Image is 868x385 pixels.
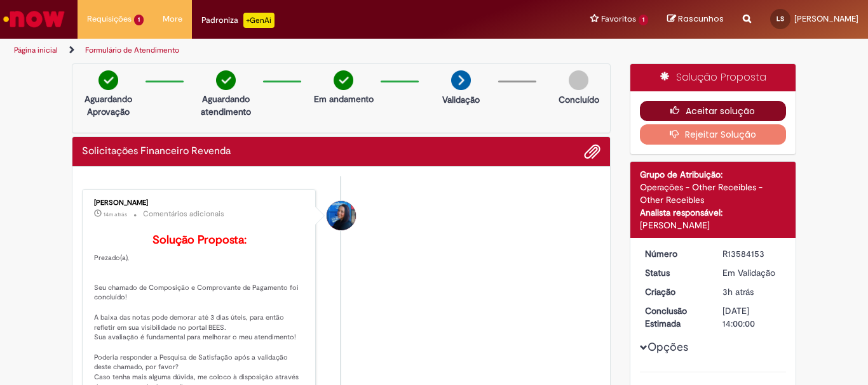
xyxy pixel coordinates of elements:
[195,93,257,118] p: Aguardando atendimento
[559,93,599,106] p: Concluído
[640,206,787,219] div: Analista responsável:
[569,70,588,90] img: img-circle-grey.png
[722,285,782,298] div: 01/10/2025 08:32:17
[1,6,67,32] img: ServiceNow
[640,168,787,181] div: Grupo de Atribuição:
[14,45,58,55] a: Página inicial
[601,13,636,25] span: Favoritos
[640,181,787,206] div: Operações - Other Receibles - Other Receibles
[635,266,714,279] dt: Status
[722,266,782,279] div: Em Validação
[630,64,796,91] div: Solução Proposta
[667,13,724,25] a: Rascunhos
[722,286,754,297] time: 01/10/2025 08:32:17
[334,70,353,90] img: check-circle-green.png
[640,219,787,232] div: [PERSON_NAME]
[639,15,648,25] span: 1
[143,209,224,219] small: Comentários adicionais
[776,15,784,23] span: LS
[85,45,179,55] a: Formulário de Atendimento
[640,124,787,145] button: Rejeitar Solução
[10,39,569,62] ul: Trilhas de página
[451,70,471,90] img: arrow-next.png
[153,233,247,247] b: Solução Proposta:
[640,101,787,121] button: Aceitar solução
[243,13,275,28] p: +GenAi
[635,285,714,298] dt: Criação
[722,286,754,297] span: 3h atrás
[82,146,231,157] h2: Solicitações Financeiro Revenda Histórico de tíquete
[216,70,236,90] img: check-circle-green.png
[104,211,127,218] span: 14m atrás
[635,247,714,260] dt: Número
[635,304,714,330] dt: Conclusão Estimada
[134,15,144,25] span: 1
[201,13,275,28] div: Padroniza
[442,93,480,106] p: Validação
[94,199,306,207] div: [PERSON_NAME]
[314,93,374,105] p: Em andamento
[584,143,600,160] button: Adicionar anexos
[722,304,782,330] div: [DATE] 14:00:00
[678,13,724,25] span: Rascunhos
[78,93,139,118] p: Aguardando Aprovação
[722,247,782,260] div: R13584153
[794,13,858,24] span: [PERSON_NAME]
[87,13,132,25] span: Requisições
[104,211,127,218] time: 01/10/2025 11:16:00
[98,70,118,90] img: check-circle-green.png
[163,13,182,25] span: More
[327,201,356,230] div: Luana Albuquerque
